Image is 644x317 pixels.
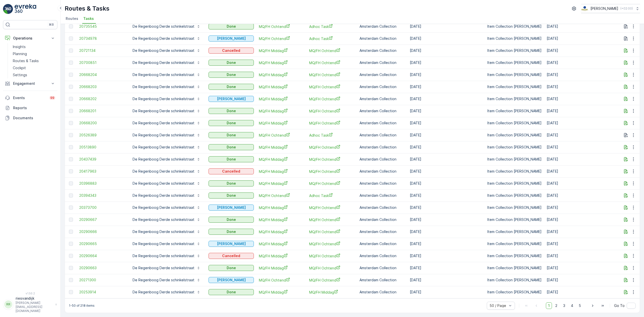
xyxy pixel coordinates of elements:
[227,217,236,222] p: Done
[259,96,304,102] a: MQ/FH Middag
[133,145,194,150] p: De Regenboog Derde schinkelstraat
[309,48,354,53] a: MQ/FH Ochtend
[259,121,304,126] a: MQ/FH Middag
[130,83,204,91] button: De Regenboog Derde schinkelstraat
[309,84,354,90] span: MQ/FH Ochtend
[133,169,194,174] p: De Regenboog Derde schinkelstraat
[209,23,254,29] button: Done
[309,60,354,65] a: MQ/FH Ochtend
[79,60,125,65] a: 20700851
[620,7,633,11] p: ( +02:00 )
[544,129,622,141] td: [DATE]
[79,157,125,162] span: 20437439
[407,165,485,177] td: [DATE]
[407,286,485,298] td: [DATE]
[544,32,622,45] td: [DATE]
[79,36,125,41] a: 20734978
[544,226,622,238] td: [DATE]
[130,167,204,175] button: De Regenboog Derde schinkelstraat
[133,96,194,101] p: De Regenboog Derde schinkelstraat
[259,60,304,65] a: MQ/FH Middag
[65,5,109,13] p: Routes & Tasks
[133,72,194,77] p: De Regenboog Derde schinkelstraat
[130,95,204,103] button: De Regenboog Derde schinkelstraat
[79,205,125,210] a: 20373700
[487,36,542,41] p: Item Collection [PERSON_NAME]
[79,84,125,89] a: 20668203
[79,121,125,126] a: 20668200
[309,217,354,222] a: MQ/FH Ochtend
[13,65,26,70] p: Cockpit
[133,121,194,126] p: De Regenboog Derde schinkelstraat
[259,253,304,259] a: MQ/FH Middag
[407,105,485,117] td: [DATE]
[259,265,304,271] a: MQ/FH Middag
[544,202,622,214] td: [DATE]
[544,141,622,153] td: [DATE]
[407,214,485,226] td: [DATE]
[11,50,57,57] a: Planning
[227,193,236,198] p: Done
[309,193,354,198] span: Adhoc Task
[130,107,204,115] button: De Regenboog Derde schinkelstraat
[133,229,194,234] p: De Regenboog Derde schinkelstraat
[259,278,304,283] a: MQ/FH Ochtend
[407,262,485,274] td: [DATE]
[259,36,304,41] a: MQ/FH Ochtend
[309,157,354,162] span: MQ/FH Ochtend
[79,253,125,258] a: 20290664
[16,301,53,313] p: [PERSON_NAME][EMAIL_ADDRESS][DOMAIN_NAME]
[130,240,204,248] button: De Regenboog Derde schinkelstraat
[544,177,622,189] td: [DATE]
[69,24,73,28] div: Toggle Row Selected
[79,72,125,77] a: 20668204
[259,241,304,247] span: MQ/FH Middag
[544,274,622,286] td: [DATE]
[309,121,354,126] span: MQ/FH Ochtend
[79,48,125,53] span: 20721134
[309,96,354,102] a: MQ/FH Ochtend
[309,241,354,247] a: MQ/FH Ochtend
[133,290,194,295] p: De Regenboog Derde schinkelstraat
[130,179,204,187] button: De Regenboog Derde schinkelstraat
[222,48,240,53] p: Cancelled
[259,169,304,174] span: MQ/FH Middag
[544,57,622,69] td: [DATE]
[217,36,246,41] p: [PERSON_NAME]
[130,276,204,284] button: De Regenboog Derde schinkelstraat
[217,205,246,210] p: [PERSON_NAME]
[309,108,354,114] a: MQ/FH Ochtend
[79,96,125,101] a: 20668202
[309,229,354,234] span: MQ/FH Ochtend
[227,181,236,186] p: Done
[79,229,125,234] a: 20290666
[133,265,194,270] p: De Regenboog Derde schinkelstraat
[13,81,47,86] p: Engagement
[407,189,485,202] td: [DATE]
[15,4,36,14] img: logo_light-DOdMpM7g.png
[309,169,354,174] a: MQ/FH Ochtend
[83,16,94,21] span: Tasks
[544,189,622,202] td: [DATE]
[544,153,622,165] td: [DATE]
[259,72,304,77] span: MQ/FH Middag
[227,84,236,89] p: Done
[79,133,125,138] a: 20526389
[133,24,194,29] p: De Regenboog Derde schinkelstraat
[79,265,125,270] span: 20290663
[577,302,583,309] span: 5
[130,216,204,224] button: De Regenboog Derde schinkelstraat
[11,64,57,71] a: Cockpit
[227,60,236,65] p: Done
[79,290,125,295] a: 20253914
[133,48,194,53] p: De Regenboog Derde schinkelstraat
[407,32,485,45] td: [DATE]
[259,181,304,186] a: MQ/FH Middag
[309,181,354,186] a: MQ/FH Ochtend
